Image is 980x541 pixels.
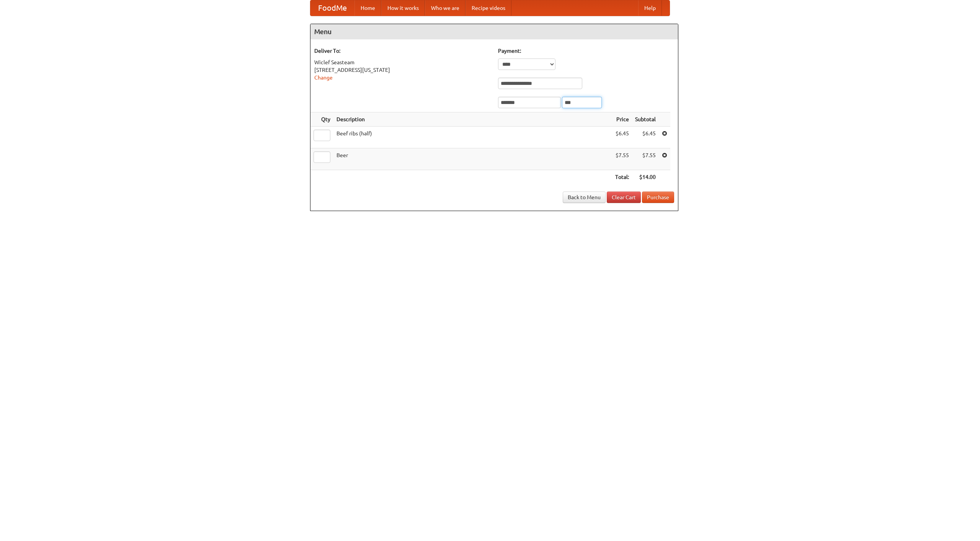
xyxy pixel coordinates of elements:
[642,192,674,203] button: Purchase
[354,0,381,16] a: Home
[632,170,659,184] th: $14.00
[465,0,511,16] a: Recipe videos
[333,127,612,148] td: Beef ribs (half)
[607,192,641,203] a: Clear Cart
[314,66,490,74] div: [STREET_ADDRESS][US_STATE]
[612,148,632,170] td: $7.55
[310,0,354,16] a: FoodMe
[314,75,333,81] a: Change
[310,24,678,39] h4: Menu
[425,0,465,16] a: Who we are
[498,47,674,55] h5: Payment:
[612,170,632,184] th: Total:
[314,47,490,55] h5: Deliver To:
[612,127,632,148] td: $6.45
[314,58,490,66] div: Wiclef Seasteam
[612,112,632,127] th: Price
[333,148,612,170] td: Beer
[632,112,659,127] th: Subtotal
[310,112,333,127] th: Qty
[333,112,612,127] th: Description
[632,148,659,170] td: $7.55
[638,0,662,16] a: Help
[563,192,606,203] a: Back to Menu
[632,127,659,148] td: $6.45
[381,0,425,16] a: How it works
